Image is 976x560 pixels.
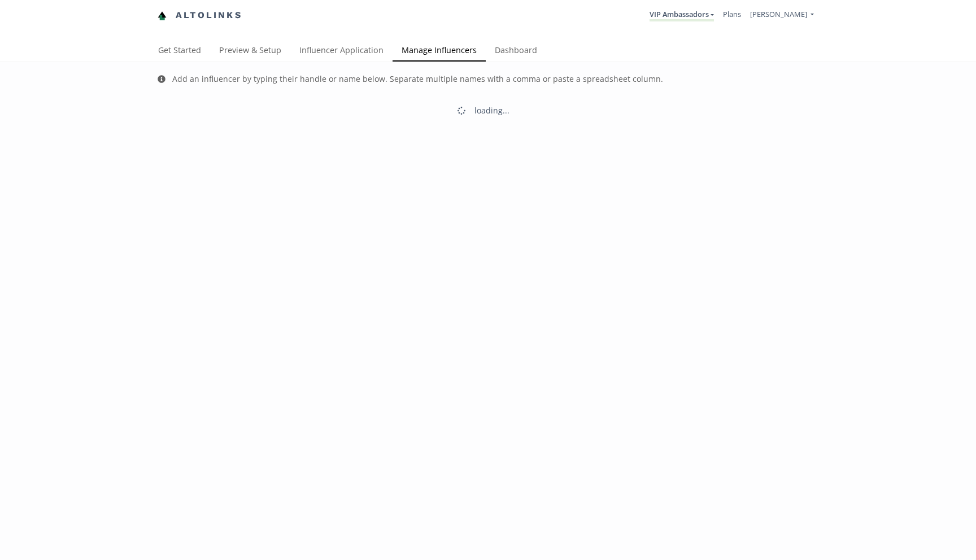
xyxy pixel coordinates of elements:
[210,40,290,63] a: Preview & Setup
[650,9,714,21] a: VIP Ambassadors
[172,73,663,85] div: Add an influencer by typing their handle or name below. Separate multiple names with a comma or p...
[393,40,486,63] a: Manage Influencers
[158,11,167,20] img: favicon-32x32.png
[158,6,242,25] a: Altolinks
[486,40,546,63] a: Dashboard
[474,105,509,116] div: loading...
[290,40,393,63] a: Influencer Application
[750,9,807,19] span: [PERSON_NAME]
[149,40,210,63] a: Get Started
[750,9,814,22] a: [PERSON_NAME]
[723,9,741,19] a: Plans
